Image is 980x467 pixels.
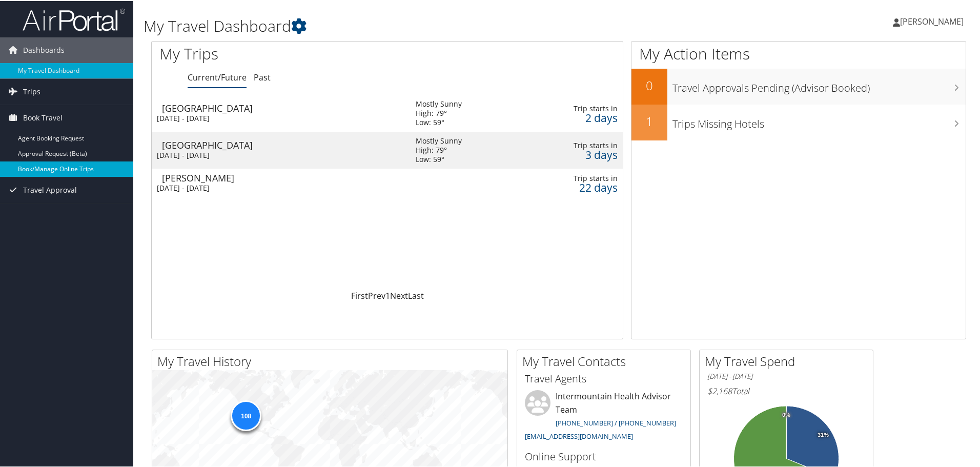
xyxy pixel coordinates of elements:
[631,104,966,139] a: 1Trips Missing Hotels
[525,431,633,440] a: [EMAIL_ADDRESS][DOMAIN_NAME]
[537,103,618,112] div: Trip starts in
[525,449,683,463] h3: Online Support
[707,371,865,380] h6: [DATE] - [DATE]
[23,78,40,104] span: Trips
[157,352,507,369] h2: My Travel History
[537,173,618,182] div: Trip starts in
[351,289,368,300] a: First
[416,98,462,108] div: Mostly Sunny
[159,42,419,64] h1: My Trips
[188,71,247,82] a: Current/Future
[520,389,688,444] li: Intermountain Health Advisor Team
[162,139,405,149] div: [GEOGRAPHIC_DATA]
[818,431,829,437] tspan: 31%
[537,149,618,158] div: 3 days
[157,150,400,159] div: [DATE] - [DATE]
[23,104,63,130] span: Book Travel
[672,111,966,130] h3: Trips Missing Hotels
[525,371,683,385] h3: Travel Agents
[254,71,271,82] a: Past
[631,112,667,129] h2: 1
[144,14,697,36] h1: My Travel Dashboard
[162,172,405,181] div: [PERSON_NAME]
[162,103,405,112] div: [GEOGRAPHIC_DATA]
[893,5,974,36] a: [PERSON_NAME]
[416,117,462,126] div: Low: 59°
[707,384,865,396] h6: Total
[537,112,618,121] div: 2 days
[408,289,424,300] a: Last
[537,140,618,149] div: Trip starts in
[157,182,400,192] div: [DATE] - [DATE]
[416,154,462,163] div: Low: 59°
[672,75,966,94] h3: Travel Approvals Pending (Advisor Booked)
[23,7,125,31] img: airportal-logo.png
[522,352,690,369] h2: My Travel Contacts
[705,352,873,369] h2: My Travel Spend
[368,289,385,300] a: Prev
[416,108,462,117] div: High: 79°
[390,289,408,300] a: Next
[23,36,65,62] span: Dashboards
[537,182,618,191] div: 22 days
[157,113,400,122] div: [DATE] - [DATE]
[631,76,667,93] h2: 0
[416,145,462,154] div: High: 79°
[23,176,77,202] span: Travel Approval
[556,417,676,427] a: [PHONE_NUMBER] / [PHONE_NUMBER]
[385,289,390,300] a: 1
[231,399,261,430] div: 108
[782,411,790,417] tspan: 0%
[900,15,964,26] span: [PERSON_NAME]
[707,384,732,396] span: $2,168
[416,135,462,145] div: Mostly Sunny
[631,42,966,64] h1: My Action Items
[631,68,966,104] a: 0Travel Approvals Pending (Advisor Booked)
